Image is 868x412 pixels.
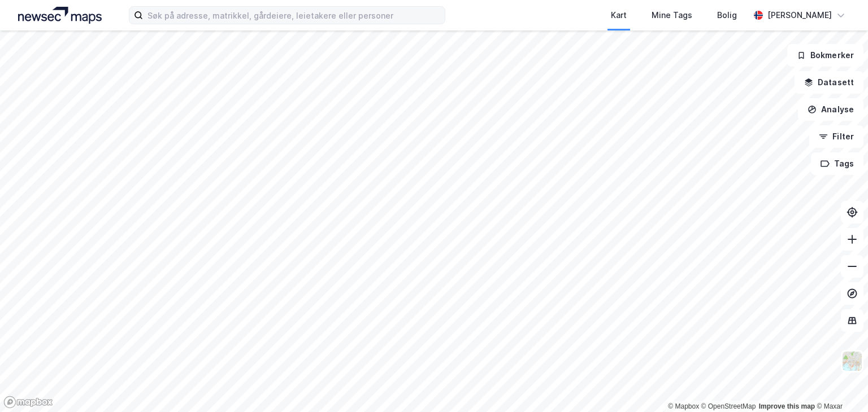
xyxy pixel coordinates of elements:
[701,402,756,410] a: OpenStreetMap
[798,98,863,121] button: Analyse
[787,44,863,67] button: Bokmerker
[795,71,863,94] button: Datasett
[18,7,102,24] img: logo.a4113a55bc3d86da70a041830d287a7e.svg
[717,8,737,22] div: Bolig
[3,396,53,409] a: Mapbox homepage
[811,152,863,175] button: Tags
[759,402,815,410] a: Improve this map
[611,8,627,22] div: Kart
[767,8,832,22] div: [PERSON_NAME]
[809,125,863,148] button: Filter
[143,7,445,24] input: Søk på adresse, matrikkel, gårdeiere, leietakere eller personer
[841,350,863,372] img: Z
[652,8,692,22] div: Mine Tags
[811,358,868,412] iframe: Chat Widget
[811,358,868,412] div: Kontrollprogram for chat
[668,402,699,410] a: Mapbox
